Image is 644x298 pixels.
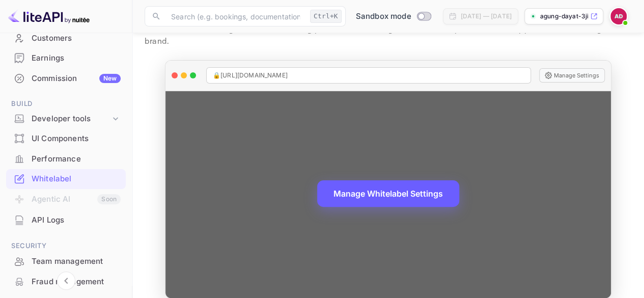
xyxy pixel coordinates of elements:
button: Collapse navigation [57,272,75,290]
div: Developer tools [32,113,110,125]
input: Search (e.g. bookings, documentation) [165,6,306,26]
div: Commission [32,73,121,85]
a: API Logs [6,210,126,229]
div: Team management [6,252,126,272]
div: Fraud management [32,276,121,288]
div: Developer tools [6,110,126,128]
span: Build [6,98,126,110]
div: Customers [32,33,121,44]
div: Fraud management [6,272,126,292]
div: Whitelabel [32,173,121,185]
a: Whitelabel [6,169,126,188]
a: Earnings [6,48,126,67]
a: Fraud management [6,272,126,291]
button: Manage Settings [539,68,605,83]
div: Team management [32,256,121,267]
div: UI Components [6,129,126,149]
button: Manage Whitelabel Settings [317,180,459,207]
div: UI Components [32,133,121,145]
span: 🔒 [URL][DOMAIN_NAME] [213,71,288,80]
img: LiteAPI logo [8,8,90,24]
div: Performance [32,153,121,165]
div: Switch to Production mode [352,11,435,22]
div: [DATE] — [DATE] [461,12,512,21]
img: agung dayat [610,8,627,24]
div: Performance [6,149,126,169]
a: Team management [6,252,126,270]
a: CommissionNew [6,69,126,88]
p: agung-dayat-3ji46.nuit... [540,12,588,21]
div: API Logs [32,214,121,226]
a: Customers [6,29,126,47]
div: Whitelabel [6,169,126,189]
span: Security [6,240,126,252]
span: Sandbox mode [356,11,411,22]
div: CommissionNew [6,69,126,89]
div: New [99,74,121,83]
div: Customers [6,29,126,48]
div: Earnings [32,52,121,64]
div: Ctrl+K [310,10,342,23]
div: API Logs [6,210,126,230]
p: Create and customize your branded booking platform. Generate your domain and personalize the appe... [145,23,632,48]
a: Performance [6,149,126,168]
div: Earnings [6,48,126,68]
a: UI Components [6,129,126,148]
